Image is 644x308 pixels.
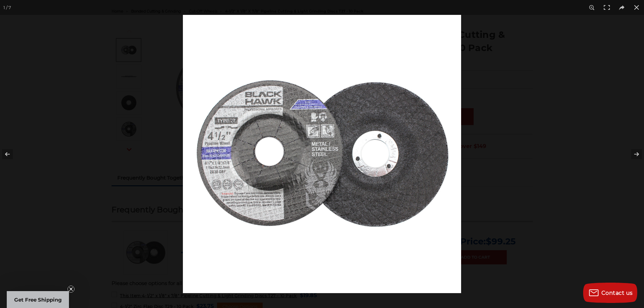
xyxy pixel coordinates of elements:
span: Get Free Shipping [14,297,62,303]
button: Contact us [583,283,637,303]
img: black-hawk-pipeline-wheel-4-1_2-T27-front-and-back__00998.1704913066.jpg [183,15,461,293]
span: Contact us [601,290,633,296]
button: Next (arrow right) [620,137,644,171]
div: Get Free ShippingClose teaser [7,291,69,308]
button: Close teaser [68,286,74,292]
